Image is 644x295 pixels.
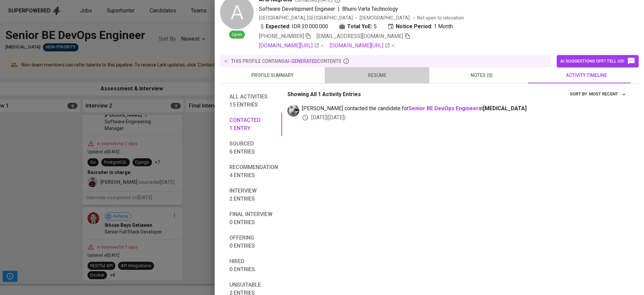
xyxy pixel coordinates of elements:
span: Interview 2 entries [229,187,278,203]
span: Hired 0 entries [229,257,278,273]
span: [PERSON_NAME] contacted the candidate for at [302,105,628,113]
a: [DOMAIN_NAME][URL] [259,42,319,50]
div: [GEOGRAPHIC_DATA], [GEOGRAPHIC_DATA] [259,14,353,21]
img: tharisa.rizky@glints.com [287,105,299,117]
span: [DEMOGRAPHIC_DATA] [360,14,411,21]
span: activity timeline [538,71,635,80]
button: sort by [587,89,628,99]
span: sort by [570,91,587,96]
span: All activities 15 entries [229,93,278,109]
span: Software Development Engineer [259,6,335,12]
span: Sourced 6 entries [229,140,278,156]
span: 5 [374,23,377,31]
a: [DOMAIN_NAME][URL] [330,42,390,50]
b: Expected: [266,23,290,31]
p: this profile contains contents [231,58,341,65]
span: Most Recent [589,90,626,98]
p: Showing All 1 Activity Entries [287,90,361,98]
div: [DATE] ( [DATE] ) [302,114,628,122]
span: Contacted 1 entry [229,116,278,132]
button: AI suggestions off? Tell us! [557,55,639,67]
p: Not open to relocation [417,14,464,21]
span: Bhumi Varta Technology [342,6,398,12]
b: Total YoE: [347,23,372,31]
span: Offering 0 entries [229,234,278,250]
span: [EMAIL_ADDRESS][DOMAIN_NAME] [317,33,403,39]
span: notes (0) [433,71,530,80]
span: [MEDICAL_DATA] [483,105,527,112]
span: [PHONE_NUMBER] [259,33,304,39]
span: AI suggestions off? Tell us! [560,57,635,65]
a: Senior BE DevOps Engineer [409,105,479,112]
b: Notice Period: [396,23,432,31]
span: AI-generated [285,58,317,64]
div: 1 Month [387,23,453,31]
span: | [338,5,339,13]
span: resume [329,71,425,80]
span: Recommendation 4 entries [229,163,278,179]
span: Open [229,32,245,38]
div: IDR 20.000.000 [259,23,328,31]
span: Final interview 0 entries [229,210,278,226]
span: profile summary [224,71,321,80]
